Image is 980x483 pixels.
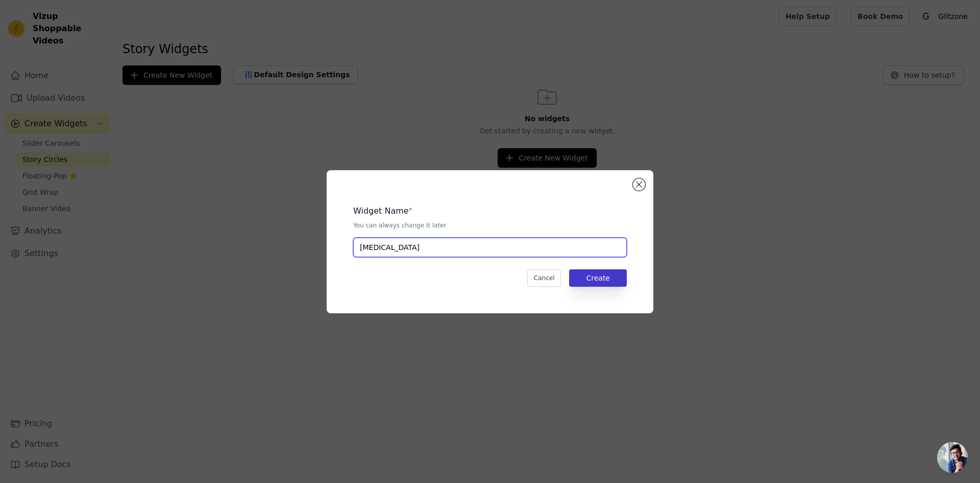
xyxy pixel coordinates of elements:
[353,221,627,229] p: You can always change it later
[569,269,627,287] button: Create
[633,178,645,191] button: Close modal
[937,442,968,473] a: Open chat
[353,205,409,217] legend: Widget Name
[527,269,561,287] button: Cancel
